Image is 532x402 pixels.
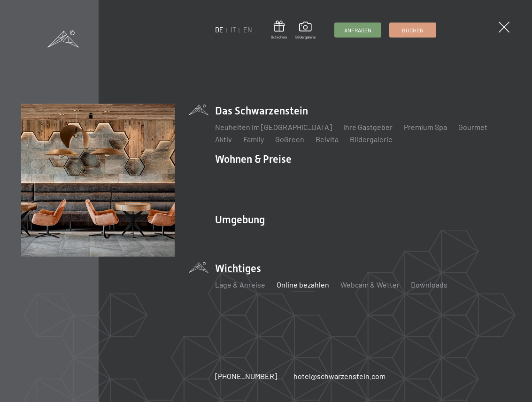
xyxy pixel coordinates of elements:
[295,22,316,39] a: Bildergalerie
[243,135,264,144] a: Family
[295,35,316,40] span: Bildergalerie
[275,135,304,144] a: GoGreen
[350,135,393,144] a: Bildergalerie
[21,104,174,257] img: Wellnesshotels - Bar - Spieltische - Kinderunterhaltung
[344,26,371,34] span: Anfragen
[390,23,436,37] a: Buchen
[402,26,424,34] span: Buchen
[215,280,265,289] a: Lage & Anreise
[458,122,487,131] a: Gourmet
[231,26,236,34] a: IT
[340,280,400,289] a: Webcam & Wetter
[293,371,386,381] a: hotel@schwarzenstein.com
[215,26,224,34] a: DE
[243,26,252,34] a: EN
[343,122,393,131] a: Ihre Gastgeber
[271,21,287,40] a: Gutschein
[316,135,339,144] a: Belvita
[335,23,381,37] a: Anfragen
[411,280,447,289] a: Downloads
[215,371,277,381] a: [PHONE_NUMBER]
[215,122,332,131] a: Neuheiten im [GEOGRAPHIC_DATA]
[271,35,287,40] span: Gutschein
[215,135,232,144] a: Aktiv
[404,122,447,131] a: Premium Spa
[277,280,329,289] a: Online bezahlen
[215,372,277,380] span: [PHONE_NUMBER]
